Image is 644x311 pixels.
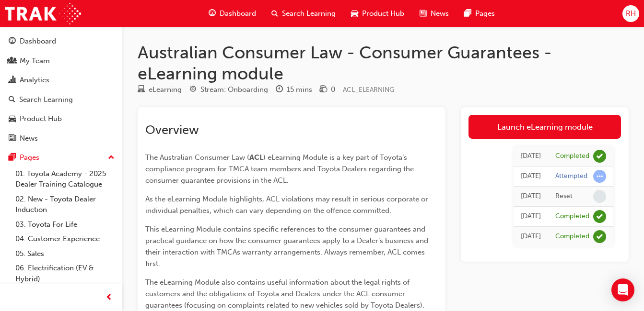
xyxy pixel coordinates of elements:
div: eLearning [149,84,182,95]
div: Search Learning [19,94,73,105]
span: search-icon [9,96,15,104]
span: learningRecordVerb_COMPLETE-icon [593,230,606,243]
span: learningRecordVerb_ATTEMPT-icon [593,170,606,183]
a: search-iconSearch Learning [264,4,343,23]
span: learningRecordVerb_COMPLETE-icon [593,210,606,223]
button: Pages [4,149,118,167]
div: Stream [189,84,268,96]
div: 0 [331,84,335,95]
button: DashboardMy TeamAnalyticsSearch LearningProduct HubNews [4,31,118,149]
a: 06. Electrification (EV & Hybrid) [12,261,118,286]
a: 02. New - Toyota Dealer Induction [12,192,118,217]
span: Pages [475,8,495,19]
span: chart-icon [9,76,16,85]
a: My Team [4,52,118,70]
a: Dashboard [4,33,118,50]
span: pages-icon [464,8,471,20]
span: Overview [145,122,199,137]
div: Thu Sep 18 2025 11:30:39 GMT+0800 (Australian Western Standard Time) [521,171,541,182]
div: Analytics [20,75,49,86]
span: Dashboard [220,8,256,19]
span: prev-icon [105,292,113,304]
span: car-icon [351,8,358,20]
div: Stream: Onboarding [200,84,268,95]
div: Sun Mar 26 2023 22:00:00 GMT+0800 (Australian Western Standard Time) [521,211,541,222]
span: car-icon [9,115,16,123]
span: search-icon [271,8,278,20]
h1: Australian Consumer Law - Consumer Guarantees - eLearning module [138,42,629,84]
div: Type [138,84,182,96]
span: money-icon [320,86,327,94]
div: Duration [276,84,312,96]
a: Analytics [4,71,118,89]
a: 01. Toyota Academy - 2025 Dealer Training Catalogue [12,167,118,192]
a: News [4,130,118,147]
div: News [20,133,38,144]
span: news-icon [9,134,16,143]
span: Learning resource code [343,86,394,94]
span: clock-icon [276,86,283,94]
span: news-icon [420,8,427,20]
img: Trak [5,3,81,24]
div: Completed [555,152,589,161]
span: pages-icon [9,154,16,162]
div: Completed [555,232,589,241]
span: As the eLearning Module highlights, ACL violations may result in serious corporate or individual ... [145,195,430,215]
div: Product Hub [20,113,62,124]
span: target-icon [189,86,197,94]
span: The eLearning Module also contains useful information about the legal rights of customers and the... [145,278,424,310]
button: RH [622,5,639,22]
a: Search Learning [4,91,118,109]
a: 03. Toyota For Life [12,217,118,232]
div: Attempted [555,172,587,181]
div: Thu Sep 18 2025 11:30:37 GMT+0800 (Australian Western Standard Time) [521,191,541,202]
a: Launch eLearning module [468,115,621,139]
a: pages-iconPages [457,4,503,23]
a: guage-iconDashboard [201,4,264,23]
span: The Australian Consumer Law ( [145,153,249,162]
div: Sat May 07 2022 22:00:00 GMT+0800 (Australian Western Standard Time) [521,231,541,242]
div: Dashboard [20,36,56,47]
span: people-icon [9,57,16,66]
div: Open Intercom Messenger [611,278,634,301]
span: ACL [249,153,263,162]
a: Product Hub [4,110,118,128]
div: 15 mins [287,84,312,95]
a: 05. Sales [12,246,118,261]
span: ) eLearning Module is a key part of Toyota’s compliance program for TMCA team members and Toyota ... [145,153,416,185]
a: news-iconNews [412,4,457,23]
div: Price [320,84,335,96]
span: News [431,8,449,19]
div: Completed [555,212,589,221]
span: learningResourceType_ELEARNING-icon [138,86,145,94]
span: Product Hub [362,8,404,19]
div: My Team [20,56,50,67]
a: car-iconProduct Hub [343,4,412,23]
div: Thu Sep 18 2025 12:02:37 GMT+0800 (Australian Western Standard Time) [521,151,541,162]
div: Pages [20,152,39,163]
span: learningRecordVerb_NONE-icon [593,190,606,203]
div: Reset [555,192,573,201]
a: 04. Customer Experience [12,232,118,246]
span: This eLearning Module contains specific references to the consumer guarantees and practical guida... [145,225,430,268]
span: learningRecordVerb_COMPLETE-icon [593,150,606,163]
span: RH [626,8,636,19]
span: up-icon [108,152,115,164]
span: guage-icon [209,8,216,20]
span: Search Learning [282,8,336,19]
span: guage-icon [9,37,16,46]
